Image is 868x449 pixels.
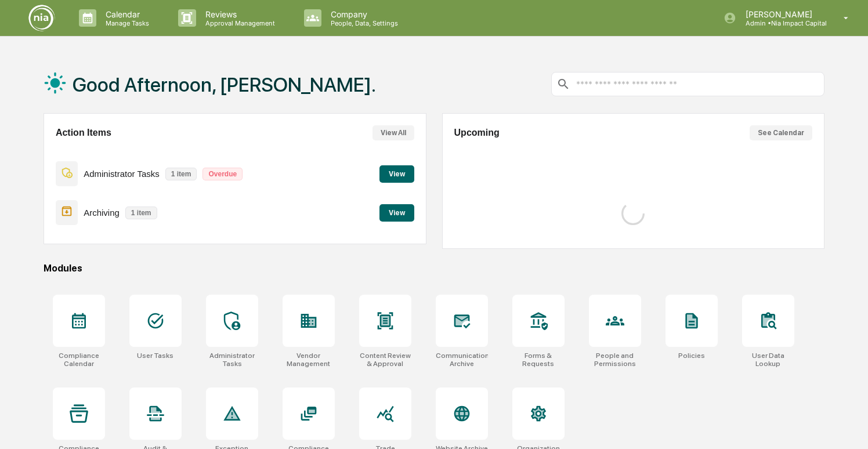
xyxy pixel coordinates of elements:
p: 1 item [125,207,157,219]
div: User Data Lookup [742,352,794,368]
button: View All [372,125,414,140]
img: logo [28,4,56,32]
a: View [379,168,414,179]
p: Archiving [84,208,120,218]
p: People, Data, Settings [321,19,404,27]
button: View [379,204,414,222]
div: People and Permissions [589,352,641,368]
p: 1 item [165,168,197,180]
p: Calendar [96,9,155,19]
p: Overdue [202,168,243,180]
div: Communications Archive [436,352,488,368]
div: Vendor Management [283,352,335,368]
a: View [379,207,414,218]
div: User Tasks [137,352,173,360]
p: Approval Management [196,19,281,27]
button: View [379,165,414,183]
p: Reviews [196,9,281,19]
div: Forms & Requests [512,352,565,368]
div: Compliance Calendar [53,352,105,368]
p: [PERSON_NAME] [736,9,827,19]
h2: Upcoming [454,128,500,138]
div: Content Review & Approval [359,352,411,368]
div: Policies [678,352,705,360]
p: Manage Tasks [96,19,155,27]
p: Company [321,9,404,19]
button: See Calendar [750,125,812,140]
div: Administrator Tasks [206,352,258,368]
p: Admin • Nia Impact Capital [736,19,827,27]
h1: Good Afternoon, [PERSON_NAME]. [73,73,376,96]
h2: Action Items [56,128,111,138]
p: Administrator Tasks [84,169,160,179]
div: Modules [44,263,824,274]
